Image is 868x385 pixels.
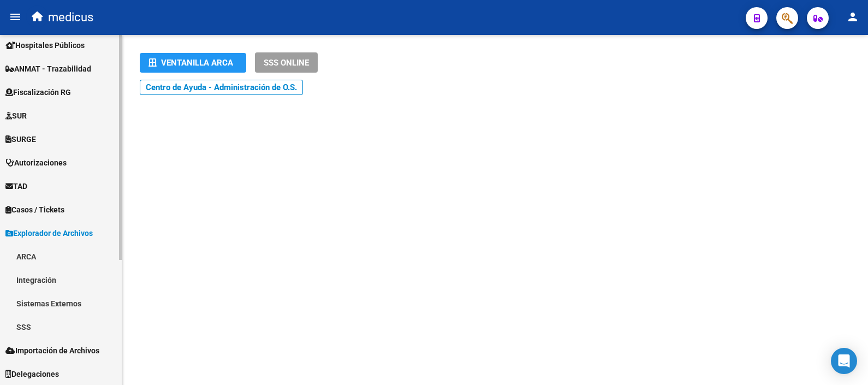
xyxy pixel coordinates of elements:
[140,53,246,73] button: Ventanilla ARCA
[48,5,93,29] span: medicus
[5,368,59,380] span: Delegaciones
[5,63,91,75] span: ANMAT - Trazabilidad
[5,86,71,98] span: Fiscalización RG
[5,157,67,169] span: Autorizaciones
[5,110,27,122] span: SUR
[5,227,93,239] span: Explorador de Archivos
[846,10,859,23] mat-icon: person
[255,52,318,73] button: SSS ONLINE
[5,133,36,145] span: SURGE
[264,58,309,68] span: SSS ONLINE
[5,39,85,51] span: Hospitales Públicos
[5,180,27,192] span: TAD
[831,348,857,374] div: Open Intercom Messenger
[148,53,237,73] div: Ventanilla ARCA
[9,10,22,23] mat-icon: menu
[5,345,99,357] span: Importación de Archivos
[5,204,64,216] span: Casos / Tickets
[140,80,303,95] a: Centro de Ayuda - Administración de O.S.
